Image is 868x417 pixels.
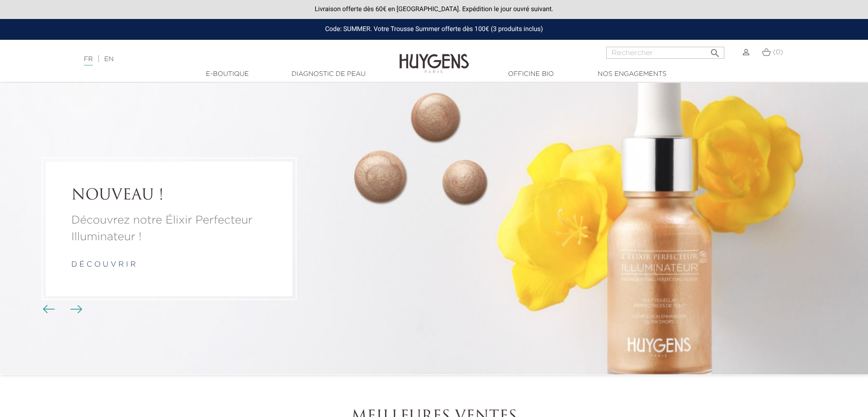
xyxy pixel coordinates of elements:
[485,69,577,79] a: Officine Bio
[710,45,721,56] i: 
[71,212,267,245] a: Découvrez notre Élixir Perfecteur Illuminateur !
[71,187,267,205] a: NOUVEAU !
[79,54,355,65] div: |
[46,303,76,317] div: Boutons du carrousel
[282,69,375,79] a: Diagnostic de peau
[606,47,724,59] input: Rechercher
[707,44,723,56] button: 
[181,69,274,79] a: E-Boutique
[586,69,678,79] a: Nos engagements
[773,49,783,56] span: (0)
[104,56,114,62] a: EN
[71,261,136,268] a: d é c o u v r i r
[399,39,469,75] img: Huygens
[84,56,93,66] a: FR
